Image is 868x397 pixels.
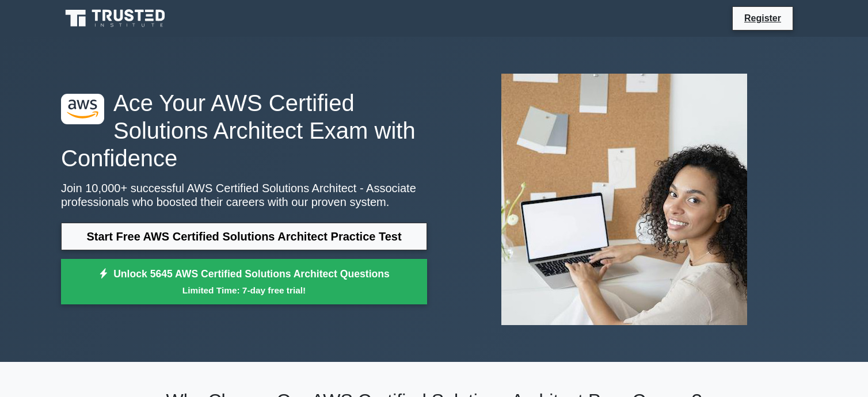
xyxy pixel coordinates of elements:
h1: Ace Your AWS Certified Solutions Architect Exam with Confidence [61,89,427,172]
small: Limited Time: 7-day free trial! [75,284,413,297]
a: Unlock 5645 AWS Certified Solutions Architect QuestionsLimited Time: 7-day free trial! [61,259,427,305]
a: Register [737,11,788,25]
p: Join 10,000+ successful AWS Certified Solutions Architect - Associate professionals who boosted t... [61,181,427,209]
a: Start Free AWS Certified Solutions Architect Practice Test [61,223,427,250]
